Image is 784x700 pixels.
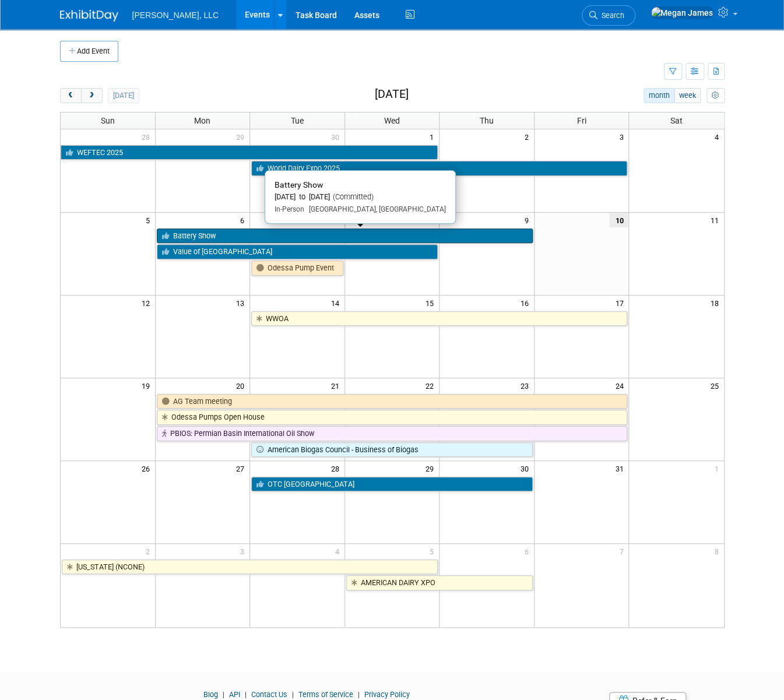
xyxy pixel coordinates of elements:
[330,129,344,144] span: 30
[140,461,155,476] span: 26
[298,690,353,699] a: Terms of Service
[220,690,227,699] span: |
[291,116,304,125] span: Tue
[519,378,534,393] span: 23
[709,296,724,310] span: 18
[145,544,155,558] span: 2
[62,560,438,575] a: [US_STATE] (NCONE)
[251,161,627,176] a: World Dairy Expo 2025
[157,394,628,409] a: AG Team meeting
[706,88,724,103] button: myCustomButton
[523,129,534,144] span: 2
[235,378,249,393] span: 20
[614,378,628,393] span: 24
[81,88,103,103] button: next
[275,205,304,213] span: In-Person
[424,378,439,393] span: 22
[101,116,115,125] span: Sun
[709,213,724,227] span: 11
[609,213,628,227] span: 10
[712,92,719,100] i: Personalize Calendar
[242,690,249,699] span: |
[140,296,155,310] span: 12
[145,213,155,227] span: 5
[346,575,533,590] a: AMERICAN DAIRY XPO
[60,10,118,22] img: ExhibitDay
[519,461,534,476] span: 30
[108,88,139,103] button: [DATE]
[424,461,439,476] span: 29
[355,690,363,699] span: |
[523,213,534,227] span: 9
[330,378,344,393] span: 21
[289,690,297,699] span: |
[713,544,724,558] span: 8
[424,296,439,310] span: 15
[364,690,410,699] a: Privacy Policy
[713,129,724,144] span: 4
[674,88,701,103] button: week
[203,690,218,699] a: Blog
[709,378,724,393] span: 25
[597,11,624,20] span: Search
[330,192,374,201] span: (Committed)
[618,544,628,558] span: 7
[61,145,438,160] a: WEFTEC 2025
[140,129,155,144] span: 28
[60,88,82,103] button: prev
[132,10,219,20] span: [PERSON_NAME], LLC
[251,477,533,492] a: OTC [GEOGRAPHIC_DATA]
[140,378,155,393] span: 19
[582,5,635,26] a: Search
[614,296,628,310] span: 17
[670,116,683,125] span: Sat
[330,461,344,476] span: 28
[235,129,249,144] span: 29
[384,116,400,125] span: Wed
[614,461,628,476] span: 31
[251,442,533,458] a: American Biogas Council - Business of Biogas
[428,544,439,558] span: 5
[251,311,627,326] a: WWOA
[480,116,494,125] span: Thu
[275,192,446,202] div: [DATE] to [DATE]
[523,544,534,558] span: 6
[618,129,628,144] span: 3
[235,296,249,310] span: 13
[157,410,628,425] a: Odessa Pumps Open House
[60,41,118,62] button: Add Event
[304,205,446,213] span: [GEOGRAPHIC_DATA], [GEOGRAPHIC_DATA]
[428,129,439,144] span: 1
[157,426,628,441] a: PBIOS: Permian Basin International Oil Show
[251,261,343,276] a: Odessa Pump Event
[713,461,724,476] span: 1
[157,244,438,259] a: Value of [GEOGRAPHIC_DATA]
[275,180,323,189] span: Battery Show
[194,116,210,125] span: Mon
[577,116,586,125] span: Fri
[251,690,287,699] a: Contact Us
[330,296,344,310] span: 14
[229,690,240,699] a: API
[374,88,408,101] h2: [DATE]
[651,6,713,19] img: Megan James
[235,461,249,476] span: 27
[519,296,534,310] span: 16
[157,228,533,244] a: Battery Show
[239,544,249,558] span: 3
[644,88,674,103] button: month
[334,544,344,558] span: 4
